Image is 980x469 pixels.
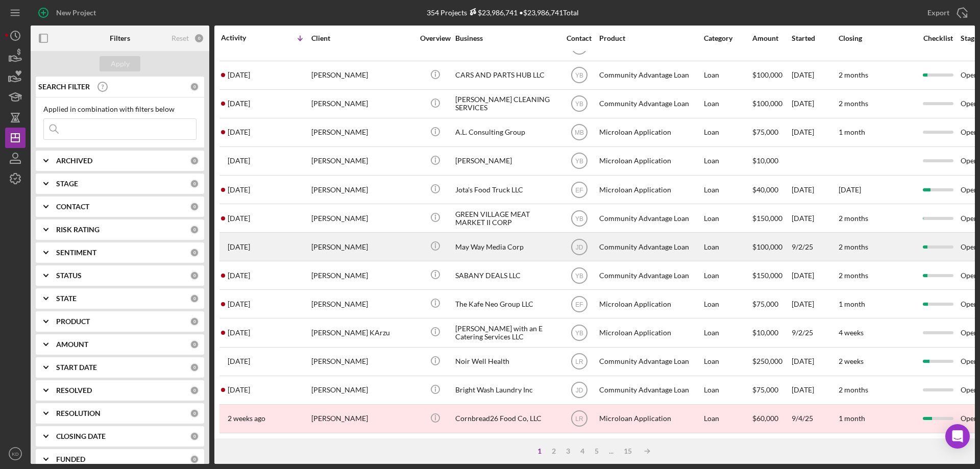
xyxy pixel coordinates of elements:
[228,186,250,194] time: 2025-09-09 15:31
[56,455,85,463] b: FUNDED
[455,62,557,89] div: CARS AND PARTS HUB LLC
[228,100,250,108] time: 2025-09-10 04:17
[704,405,751,432] div: Loan
[792,405,838,432] div: 9/4/25
[56,294,77,303] b: STATE
[792,90,838,117] div: [DATE]
[599,119,701,146] div: Microloan Application
[575,301,583,308] text: EF
[12,451,18,457] text: KD
[704,205,751,232] div: Loan
[547,447,561,455] div: 2
[228,329,250,337] time: 2025-09-08 16:35
[311,34,413,42] div: Client
[311,205,413,232] div: [PERSON_NAME]
[311,233,413,260] div: [PERSON_NAME]
[839,242,868,251] time: 2 months
[311,377,413,404] div: [PERSON_NAME]
[792,348,838,375] div: [DATE]
[575,358,583,365] text: LR
[752,214,782,223] span: $150,000
[752,70,782,79] span: $100,000
[455,348,557,375] div: Noir Well Health
[56,203,89,211] b: CONTACT
[455,147,557,175] div: [PERSON_NAME]
[455,233,557,260] div: May Way Media Corp
[575,129,584,136] text: MB
[604,447,619,455] div: ...
[56,409,101,417] b: RESOLUTION
[190,225,199,234] div: 0
[839,99,868,108] time: 2 months
[228,357,250,365] time: 2025-09-08 14:46
[561,447,575,455] div: 3
[311,290,413,317] div: [PERSON_NAME]
[43,105,197,113] div: Applied in combination with filters below
[704,90,751,117] div: Loan
[704,348,751,375] div: Loan
[575,272,583,279] text: YB
[56,432,106,440] b: CLOSING DATE
[455,34,557,42] div: Business
[619,447,637,455] div: 15
[190,156,199,165] div: 0
[752,156,778,165] span: $10,000
[455,262,557,289] div: SABANY DEALS LLC
[704,262,751,289] div: Loan
[228,414,265,423] time: 2025-09-06 08:54
[228,300,250,308] time: 2025-09-08 21:02
[190,271,199,280] div: 0
[100,56,140,71] button: Apply
[839,300,865,308] time: 1 month
[575,186,583,193] text: EF
[221,34,266,42] div: Activity
[311,262,413,289] div: [PERSON_NAME]
[190,294,199,303] div: 0
[575,330,583,337] text: YB
[704,62,751,89] div: Loan
[532,447,547,455] div: 1
[916,34,960,42] div: Checklist
[56,3,96,23] div: New Project
[56,340,88,349] b: AMOUNT
[575,447,590,455] div: 4
[839,328,864,337] time: 4 weeks
[917,3,975,23] button: Export
[190,248,199,257] div: 0
[839,385,868,394] time: 2 months
[190,386,199,395] div: 0
[56,271,82,280] b: STATUS
[839,185,861,194] time: [DATE]
[190,317,199,326] div: 0
[228,271,250,280] time: 2025-09-08 22:38
[839,128,865,136] time: 1 month
[599,319,701,346] div: Microloan Application
[704,377,751,404] div: Loan
[752,328,778,337] span: $10,000
[792,119,838,146] div: [DATE]
[38,83,90,91] b: SEARCH FILTER
[56,180,78,188] b: STAGE
[228,128,250,136] time: 2025-09-10 01:13
[752,357,782,365] span: $250,000
[56,317,90,326] b: PRODUCT
[792,233,838,260] div: 9/2/25
[575,101,583,108] text: YB
[839,34,915,42] div: Closing
[839,214,868,223] time: 2 months
[704,319,751,346] div: Loan
[190,432,199,441] div: 0
[752,34,791,42] div: Amount
[190,179,199,188] div: 0
[228,386,250,394] time: 2025-09-08 10:33
[311,119,413,146] div: [PERSON_NAME]
[599,290,701,317] div: Microloan Application
[599,34,701,42] div: Product
[455,319,557,346] div: [PERSON_NAME] with an E Catering Services LLC
[752,128,778,136] span: $75,000
[190,82,199,91] div: 0
[599,205,701,232] div: Community Advantage Loan
[792,319,838,346] div: 9/2/25
[31,3,106,23] button: New Project
[839,357,864,365] time: 2 weeks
